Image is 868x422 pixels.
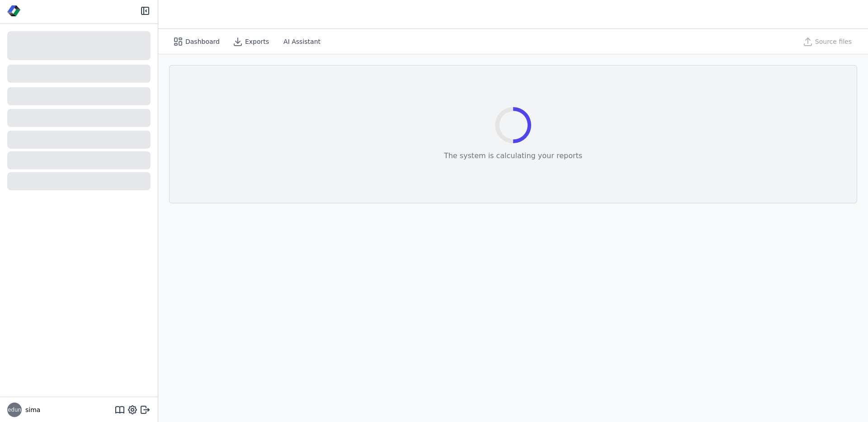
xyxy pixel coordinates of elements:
span: sima [22,405,40,414]
img: Concular [7,5,21,16]
span: Dashboard [185,37,220,46]
span: Exports [245,37,269,46]
span: AI Assistant [283,37,321,46]
div: The system is calculating your reports [444,150,582,161]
